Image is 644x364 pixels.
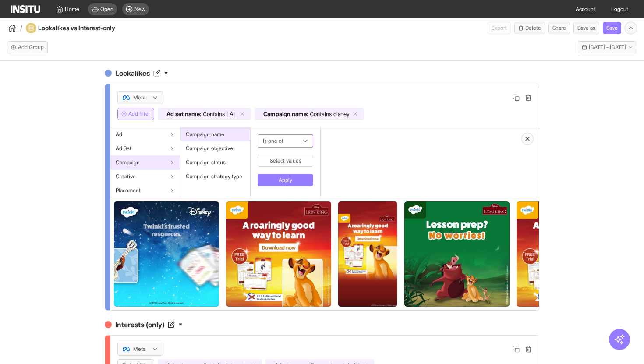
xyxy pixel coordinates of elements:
div: Ad set name:ContainsLAL [158,108,251,120]
div: Campaign name:Containsdisney [255,108,364,120]
button: [DATE] - [DATE] [578,41,637,53]
img: Logo [11,5,40,13]
span: Campaign strategy type [186,173,242,180]
h4: Lookalikes vs Interest-only [38,24,139,32]
span: Contains [203,110,225,117]
span: Can currently only export from Insights reports. [488,22,511,34]
h4: Lookalikes [105,68,539,78]
span: Campaign status [186,159,226,166]
span: New [134,6,145,13]
button: Apply [258,174,313,186]
button: Save [603,22,621,34]
button: Delete [514,22,545,34]
button: Add filter [117,108,154,120]
h4: Interests (only) [105,319,539,330]
span: Campaign name : [263,110,308,117]
span: Placement [116,187,141,194]
button: Export [488,22,511,34]
button: Select values [258,155,313,167]
span: Ad set name : [166,110,201,117]
div: Lookalikes vs Interest-only [26,23,139,33]
span: [DATE] - [DATE] [589,44,626,51]
img: qumwpy8yrs1jtw6fsqgl [226,201,331,307]
span: / [20,24,22,32]
span: Ad [116,131,122,138]
span: Creative [116,173,136,180]
span: Home [65,6,79,13]
button: Share [548,22,570,34]
img: c1mjms7yonrkkxlgoovu [517,201,622,307]
span: disney [333,110,350,117]
button: Save as [573,22,599,34]
span: Campaign [116,159,140,166]
span: Open [100,6,113,13]
span: Ad Set [116,145,131,152]
button: Add Group [7,41,48,53]
span: Contains [310,110,332,117]
span: Campaign objective [186,145,233,152]
img: c6miw6fdelenfbssoykz [338,201,397,307]
button: / [7,23,22,33]
span: LAL [226,110,237,117]
span: Campaign name [186,131,224,138]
